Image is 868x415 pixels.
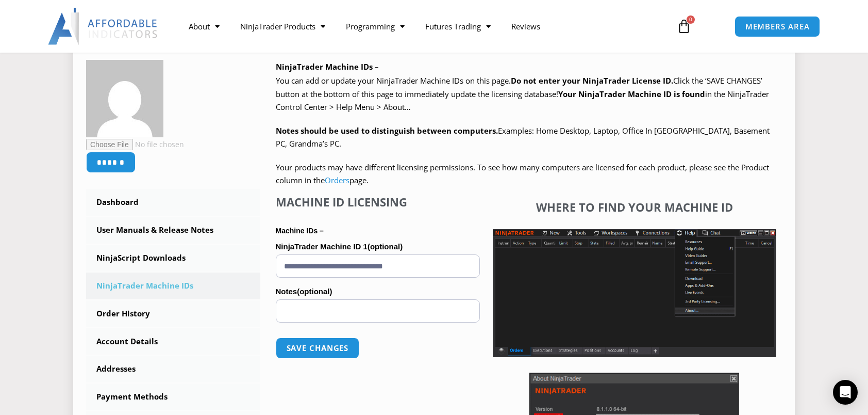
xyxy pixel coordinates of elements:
span: MEMBERS AREA [745,23,810,30]
a: About [178,14,230,38]
strong: Notes should be used to distinguish between computers. [276,125,498,136]
a: NinjaTrader Machine IDs [86,273,260,299]
b: Do not enter your NinjaTrader License ID. [511,75,673,86]
a: User Manuals & Release Notes [86,217,260,244]
img: LogoAI | Affordable Indicators – NinjaTrader [48,8,159,45]
span: Click the ‘SAVE CHANGES’ button at the bottom of this page to immediately update the licensing da... [276,75,769,112]
a: MEMBERS AREA [735,16,821,37]
a: Reviews [501,14,550,38]
a: NinjaScript Downloads [86,245,260,272]
span: Your products may have different licensing permissions. To see how many computers are licensed fo... [276,162,769,186]
label: Notes [276,284,480,299]
a: Payment Methods [86,384,260,410]
label: NinjaTrader Machine ID 1 [276,239,480,254]
div: Open Intercom Messenger [833,380,858,405]
a: Orders [325,175,349,185]
a: Account Details [86,328,260,355]
span: You can add or update your NinjaTrader Machine IDs on this page. [276,75,511,86]
a: Order History [86,300,260,327]
a: Dashboard [86,189,260,216]
strong: Machine IDs – [276,227,324,235]
span: (optional) [368,242,403,251]
a: 0 [661,11,707,41]
img: 4d948ae6e31b2b95807a08b037e06f0fd2caf41c3178bfe589c64d42bf683994 [86,60,163,137]
nav: Menu [178,14,665,38]
b: NinjaTrader Machine IDs – [276,61,379,72]
a: NinjaTrader Products [230,14,336,38]
a: Addresses [86,356,260,382]
img: Screenshot 2025-01-17 1155544 | Affordable Indicators – NinjaTrader [493,229,776,357]
strong: Your NinjaTrader Machine ID is found [558,89,705,99]
span: (optional) [297,287,332,296]
button: Save changes [276,338,360,359]
h4: Machine ID Licensing [276,195,480,209]
a: Programming [336,14,415,38]
a: Futures Trading [415,14,501,38]
span: 0 [687,15,695,24]
h4: Where to find your Machine ID [493,200,776,214]
span: Examples: Home Desktop, Laptop, Office In [GEOGRAPHIC_DATA], Basement PC, Grandma’s PC. [276,125,770,149]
